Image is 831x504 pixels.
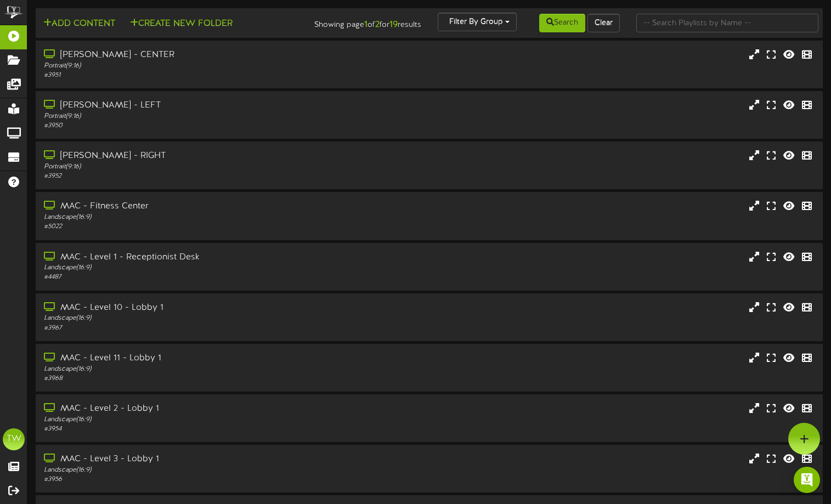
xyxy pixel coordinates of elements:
[44,172,355,181] div: # 3952
[44,200,355,213] div: MAC - Fitness Center
[44,71,355,80] div: # 3951
[44,112,355,121] div: Portrait ( 9:16 )
[297,13,429,31] div: Showing page of for results
[3,428,25,450] div: TW
[44,222,355,231] div: # 5022
[44,453,355,466] div: MAC - Level 3 - Lobby 1
[44,466,355,475] div: Landscape ( 16:9 )
[44,99,355,112] div: [PERSON_NAME] - LEFT
[587,14,620,32] button: Clear
[44,475,355,484] div: # 3956
[636,14,818,32] input: -- Search Playlists by Name --
[539,14,585,32] button: Search
[44,403,355,415] div: MAC - Level 2 - Lobby 1
[794,467,820,493] div: Open Intercom Messenger
[44,415,355,424] div: Landscape ( 16:9 )
[44,324,355,333] div: # 3967
[44,213,355,222] div: Landscape ( 16:9 )
[438,13,517,31] button: Filter By Group
[44,49,355,61] div: [PERSON_NAME] - CENTER
[40,17,118,31] button: Add Content
[44,314,355,323] div: Landscape ( 16:9 )
[44,251,355,264] div: MAC - Level 1 - Receptionist Desk
[44,61,355,71] div: Portrait ( 9:16 )
[44,263,355,273] div: Landscape ( 16:9 )
[375,20,380,30] strong: 2
[44,150,355,162] div: [PERSON_NAME] - RIGHT
[44,121,355,131] div: # 3950
[44,302,355,314] div: MAC - Level 10 - Lobby 1
[389,20,398,30] strong: 19
[127,17,236,31] button: Create New Folder
[44,365,355,374] div: Landscape ( 16:9 )
[44,374,355,383] div: # 3968
[44,273,355,282] div: # 4487
[364,20,368,30] strong: 1
[44,424,355,434] div: # 3954
[44,352,355,365] div: MAC - Level 11 - Lobby 1
[44,162,355,172] div: Portrait ( 9:16 )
